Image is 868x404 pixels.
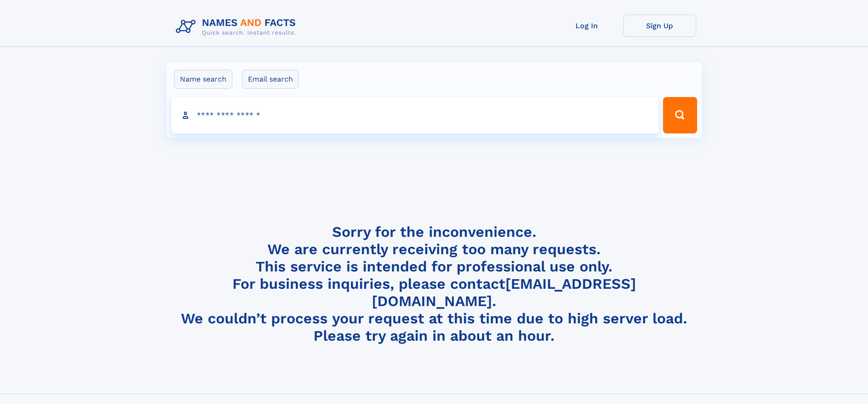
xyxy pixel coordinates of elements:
[172,223,696,345] h4: Sorry for the inconvenience. We are currently receiving too many requests. This service is intend...
[550,15,623,37] a: Log In
[372,275,636,310] a: [EMAIL_ADDRESS][DOMAIN_NAME]
[663,97,697,133] button: Search Button
[172,15,303,39] img: Logo Names and Facts
[623,15,696,37] a: Sign Up
[242,70,299,89] label: Email search
[174,70,232,89] label: Name search
[171,97,659,133] input: search input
